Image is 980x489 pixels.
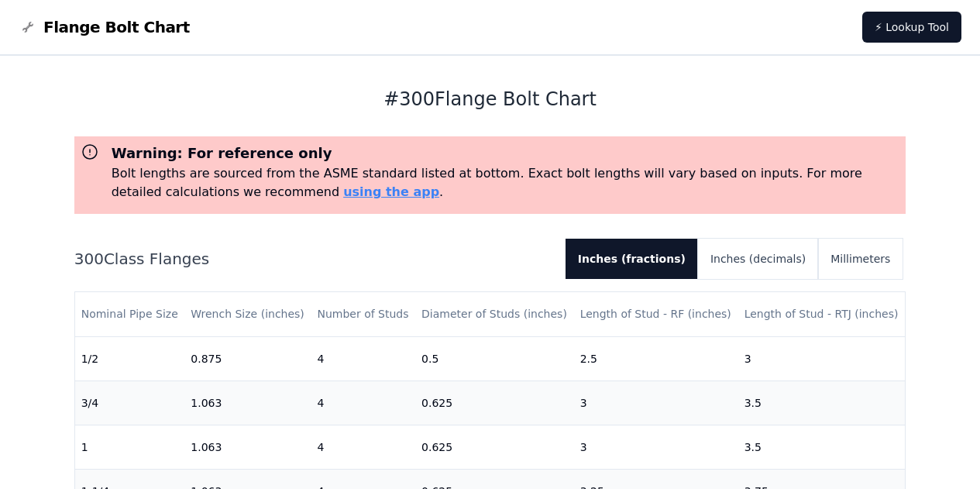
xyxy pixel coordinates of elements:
th: Wrench Size (inches) [184,292,311,336]
td: 1.063 [184,425,311,469]
td: 1.063 [184,381,311,425]
td: 3.5 [738,381,906,425]
td: 3/4 [75,381,185,425]
p: Bolt lengths are sourced from the ASME standard listed at bottom. Exact bolt lengths will vary ba... [112,164,900,201]
td: 3.5 [738,425,906,469]
button: Inches (decimals) [698,239,818,279]
h2: 300 Class Flanges [74,248,553,270]
th: Length of Stud - RTJ (inches) [738,292,906,336]
td: 0.5 [415,336,574,381]
td: 1 [75,425,185,469]
a: ⚡ Lookup Tool [862,12,961,43]
td: 3 [574,425,738,469]
h1: # 300 Flange Bolt Chart [74,87,906,112]
td: 3 [738,336,906,381]
td: 4 [311,425,415,469]
img: Flange Bolt Chart Logo [19,18,37,36]
a: using the app [343,184,439,199]
th: Diameter of Studs (inches) [415,292,574,336]
td: 0.625 [415,425,574,469]
td: 3 [574,381,738,425]
td: 0.625 [415,381,574,425]
th: Nominal Pipe Size [75,292,185,336]
button: Millimeters [818,239,903,279]
button: Inches (fractions) [566,239,698,279]
th: Length of Stud - RF (inches) [574,292,738,336]
th: Number of Studs [311,292,415,336]
td: 4 [311,381,415,425]
span: Flange Bolt Chart [43,16,190,38]
td: 4 [311,336,415,381]
h3: Warning: For reference only [112,143,900,164]
a: Flange Bolt Chart LogoFlange Bolt Chart [19,16,190,38]
td: 1/2 [75,336,185,381]
td: 0.875 [184,336,311,381]
td: 2.5 [574,336,738,381]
